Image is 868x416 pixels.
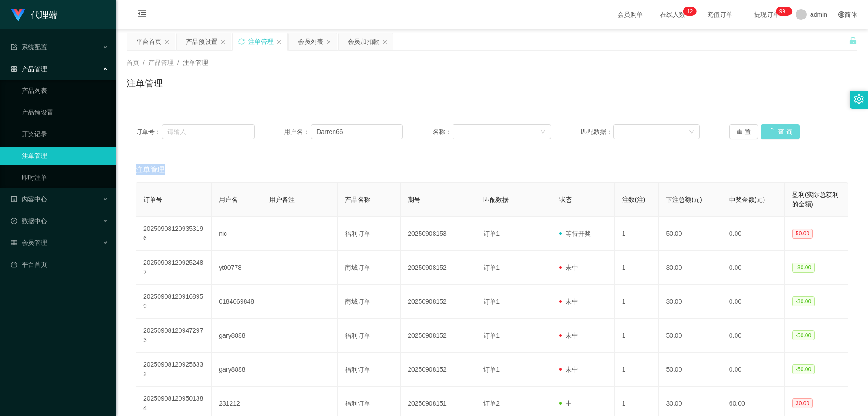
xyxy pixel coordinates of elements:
[212,285,262,319] td: 0184669848
[615,217,659,251] td: 1
[483,298,500,305] span: 订单1
[22,147,108,165] a: 注单管理
[136,251,212,285] td: 202509081209252487
[11,218,17,224] i: 图标: check-circle-o
[622,196,645,203] span: 注数(注)
[11,196,17,202] i: 图标: profile
[11,66,17,72] i: 图标: appstore-o
[11,217,47,225] span: 数据中心
[615,319,659,353] td: 1
[689,129,694,135] i: 图标: down
[212,251,262,285] td: yt00778
[136,217,212,251] td: 202509081209353196
[659,285,722,319] td: 30.00
[433,127,453,137] span: 名称：
[22,81,108,100] a: 产品列表
[127,59,139,66] span: 首页
[401,353,476,387] td: 20250908152
[136,285,212,319] td: 202509081209168959
[164,39,170,45] i: 图标: close
[220,39,226,45] i: 图标: close
[136,33,161,50] div: 平台首页
[11,9,25,22] img: logo.9652507e.png
[136,164,165,175] span: 注单管理
[408,196,420,203] span: 期号
[792,330,815,340] span: -50.00
[401,285,476,319] td: 20250908152
[401,319,476,353] td: 20250908152
[143,59,145,66] span: /
[127,77,163,90] h1: 注单管理
[483,264,500,271] span: 订单1
[729,196,765,203] span: 中奖金额(元)
[269,196,295,203] span: 用户备注
[338,353,401,387] td: 福利订单
[559,332,578,339] span: 未中
[11,196,47,203] span: 内容中心
[690,7,693,16] p: 2
[729,124,758,139] button: 重 置
[148,59,174,66] span: 产品管理
[615,285,659,319] td: 1
[338,217,401,251] td: 福利订单
[559,196,572,203] span: 状态
[311,124,403,139] input: 请输入
[750,11,784,18] span: 提现订单
[703,11,737,18] span: 充值订单
[127,0,157,29] i: 图标: menu-fold
[338,319,401,353] td: 福利订单
[559,298,578,305] span: 未中
[401,251,476,285] td: 20250908152
[666,196,702,203] span: 下注总额(元)
[382,39,387,45] i: 图标: close
[792,191,839,208] span: 盈利(实际总获利的金额)
[162,124,254,139] input: 请输入
[540,129,546,135] i: 图标: down
[31,0,58,29] h1: 代理端
[792,364,815,374] span: -50.00
[838,11,844,18] i: 图标: global
[338,285,401,319] td: 商城订单
[298,33,323,50] div: 会员列表
[659,251,722,285] td: 30.00
[11,43,47,51] span: 系统配置
[722,217,785,251] td: 0.00
[186,33,217,50] div: 产品预设置
[136,319,212,353] td: 202509081209472973
[22,125,108,143] a: 开奖记录
[615,251,659,285] td: 1
[483,230,500,237] span: 订单1
[792,263,815,273] span: -30.00
[11,65,47,72] span: 产品管理
[559,264,578,271] span: 未中
[248,33,274,50] div: 注单管理
[212,319,262,353] td: gary8888
[483,366,500,373] span: 订单1
[722,285,785,319] td: 0.00
[284,127,311,137] span: 用户名：
[183,59,208,66] span: 注单管理
[177,59,179,66] span: /
[11,239,17,246] i: 图标: table
[401,217,476,251] td: 20250908153
[212,217,262,251] td: nic
[659,217,722,251] td: 50.00
[615,353,659,387] td: 1
[776,7,792,16] sup: 1115
[326,39,331,45] i: 图标: close
[219,196,238,203] span: 用户名
[659,319,722,353] td: 50.00
[849,37,857,45] i: 图标: unlock
[11,239,47,246] span: 会员管理
[659,353,722,387] td: 50.00
[792,398,813,408] span: 30.00
[483,400,500,407] span: 订单2
[792,229,813,239] span: 50.00
[559,366,578,373] span: 未中
[722,251,785,285] td: 0.00
[348,33,379,50] div: 会员加扣款
[345,196,370,203] span: 产品名称
[212,353,262,387] td: gary8888
[559,400,572,407] span: 中
[854,94,864,104] i: 图标: setting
